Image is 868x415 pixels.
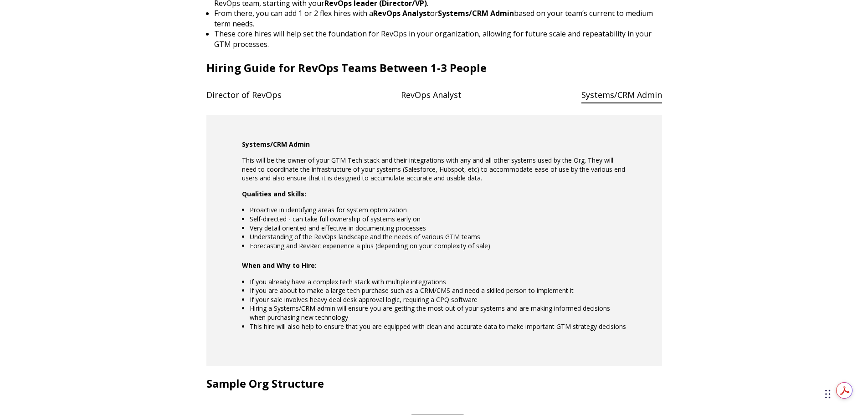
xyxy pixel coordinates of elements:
span: These core hires will help set the foundation for RevOps in your organization, allowing for futur... [214,29,652,49]
span: Hiring Guide for RevOps Teams Between 1-3 People [206,60,487,75]
span: Systems/CRM Admin [438,8,514,18]
li: Self-directed - can take full ownership of systems early on [250,215,626,224]
li: If you are about to make a large tech purchase such as a CRM/CMS and need a skilled person to imp... [250,286,626,295]
span: From there, you can add 1 or 2 flex hires with a [214,8,373,18]
li: This hire will also help to ensure that you are equipped with clean and accurate data to make imp... [250,322,626,331]
div: Drag [825,380,831,408]
span: based on your team’s current to medium term needs. [214,8,653,28]
h4: RevOps Analyst [401,86,462,104]
strong: Qualities and Skills: [242,190,306,198]
li: Forecasting and RevRec experience a plus (depending on your complexity of sale) [250,241,626,251]
li: If your sale involves heavy deal desk approval logic, requiring a CPQ software [250,295,626,304]
li: Proactive in identifying areas for system optimization [250,205,626,215]
span: RevOps Analyst [373,8,430,18]
li: Very detail oriented and effective in documenting processes [250,224,626,233]
strong: When and Why to Hire: [242,261,317,270]
li: If you already have a complex tech stack with multiple integrations [250,277,626,287]
h4: Director of RevOps [206,86,282,104]
iframe: Chat Widget [704,287,868,415]
li: Understanding of the RevOps landscape and the needs of various GTM teams [250,232,626,241]
strong: Sample Org Structure [206,376,324,391]
strong: Systems/CRM Admin [242,140,310,149]
li: Hiring a Systems/CRM admin will ensure you are getting the most out of your systems and are makin... [250,304,626,322]
h4: Systems/CRM Admin [581,86,662,104]
p: This will be the owner of your GTM Tech stack and their integrations with any and all other syste... [242,156,627,182]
